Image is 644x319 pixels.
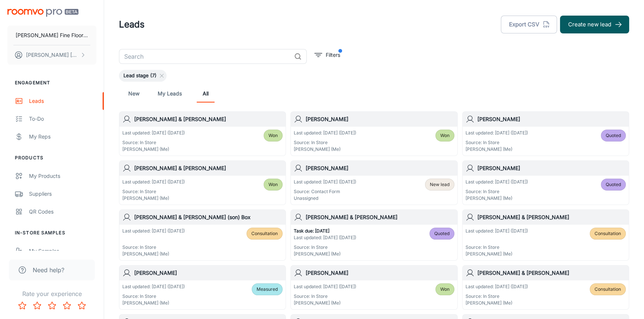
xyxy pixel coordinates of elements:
a: [PERSON_NAME] & [PERSON_NAME]Last updated: [DATE] ([DATE])Source: In Store[PERSON_NAME] (Me)Consu... [462,209,629,261]
p: Last updated: [DATE] ([DATE]) [122,130,185,136]
h6: [PERSON_NAME] [306,115,454,123]
h6: [PERSON_NAME] & [PERSON_NAME] (son) Box [134,213,283,221]
p: [PERSON_NAME] (Me) [466,195,528,202]
h6: [PERSON_NAME] & [PERSON_NAME] [134,164,283,172]
p: Source: In Store [122,139,185,146]
a: [PERSON_NAME]Last updated: [DATE] ([DATE])Source: In Store[PERSON_NAME] (Me)Quoted [462,111,629,156]
span: Quoted [606,132,621,139]
span: Won [268,132,278,139]
p: Last updated: [DATE] ([DATE]) [294,130,356,136]
p: Last updated: [DATE] ([DATE]) [122,179,185,185]
p: [PERSON_NAME] (Me) [122,251,185,257]
img: Roomvo PRO Beta [7,9,78,17]
p: Source: In Store [294,139,356,146]
p: Source: In Store [466,244,528,251]
p: [PERSON_NAME] (Me) [122,300,185,306]
span: Won [440,286,450,293]
a: [PERSON_NAME] & [PERSON_NAME]Task due: [DATE]Last updated: [DATE] ([DATE])Source: In Store[PERSON... [290,209,457,261]
p: Last updated: [DATE] ([DATE]) [466,130,528,136]
button: [PERSON_NAME] Fine Floors, Inc [7,26,96,45]
span: Quoted [606,181,621,188]
p: Last updated: [DATE] ([DATE]) [466,228,528,234]
button: Create new lead [560,16,629,33]
p: [PERSON_NAME] (Me) [122,195,185,202]
p: [PERSON_NAME] (Me) [466,300,528,306]
button: [PERSON_NAME] [PERSON_NAME] [7,45,96,65]
p: Source: In Store [466,188,528,195]
p: [PERSON_NAME] (Me) [122,146,185,153]
input: Search [119,49,291,64]
p: Last updated: [DATE] ([DATE]) [294,234,356,241]
div: Leads [29,97,96,105]
div: To-do [29,115,96,123]
h6: [PERSON_NAME] [477,164,626,172]
button: Rate 3 star [45,298,59,313]
p: [PERSON_NAME] [PERSON_NAME] [26,51,78,59]
p: Rate your experience [6,289,98,298]
h6: [PERSON_NAME] & [PERSON_NAME] [477,213,626,221]
a: [PERSON_NAME]Last updated: [DATE] ([DATE])Source: Contact FormUnassignedNew lead [290,160,457,205]
p: [PERSON_NAME] (Me) [466,251,528,257]
p: Last updated: [DATE] ([DATE]) [294,179,356,185]
h6: [PERSON_NAME] [306,164,454,172]
div: My Reps [29,133,96,141]
h6: [PERSON_NAME] [477,115,626,123]
p: Source: In Store [122,293,185,300]
p: Last updated: [DATE] ([DATE]) [294,283,356,290]
p: Task due: [DATE] [294,228,356,234]
a: [PERSON_NAME]Last updated: [DATE] ([DATE])Source: In Store[PERSON_NAME] (Me)Measured [119,265,286,310]
p: Source: In Store [466,139,528,146]
a: [PERSON_NAME]Last updated: [DATE] ([DATE])Source: In Store[PERSON_NAME] (Me)Won [290,111,457,156]
span: Measured [257,286,278,293]
a: [PERSON_NAME] & [PERSON_NAME] (son) BoxLast updated: [DATE] ([DATE])Source: In Store[PERSON_NAME]... [119,209,286,261]
p: Source: In Store [122,188,185,195]
p: [PERSON_NAME] (Me) [466,146,528,153]
h6: [PERSON_NAME] & [PERSON_NAME] [134,115,283,123]
span: Consultation [595,230,621,237]
p: [PERSON_NAME] (Me) [294,300,356,306]
div: Lead stage (7) [119,70,167,82]
h6: [PERSON_NAME] & [PERSON_NAME] [306,213,454,221]
span: Won [268,181,278,188]
button: Rate 1 star [15,298,30,313]
span: Consultation [251,230,278,237]
a: [PERSON_NAME] & [PERSON_NAME]Last updated: [DATE] ([DATE])Source: In Store[PERSON_NAME] (Me)Won [119,111,286,156]
p: Last updated: [DATE] ([DATE]) [122,228,185,234]
span: Lead stage (7) [119,72,161,79]
a: New [125,85,143,102]
h1: Leads [119,18,145,31]
p: Source: In Store [294,244,356,251]
p: [PERSON_NAME] (Me) [294,251,356,257]
p: Source: In Store [122,244,185,251]
div: QR Codes [29,208,96,216]
h6: [PERSON_NAME] [306,269,454,277]
button: filter [313,49,342,61]
button: Rate 2 star [30,298,45,313]
p: Last updated: [DATE] ([DATE]) [466,179,528,185]
a: All [197,85,215,102]
h6: [PERSON_NAME] [134,269,283,277]
span: Won [440,132,450,139]
a: My Leads [158,85,182,102]
p: Last updated: [DATE] ([DATE]) [466,283,528,290]
span: Consultation [595,286,621,293]
span: New lead [430,181,450,188]
div: My Samples [29,247,96,255]
a: [PERSON_NAME]Last updated: [DATE] ([DATE])Source: In Store[PERSON_NAME] (Me)Quoted [462,160,629,205]
p: Last updated: [DATE] ([DATE]) [122,283,185,290]
span: Quoted [434,230,450,237]
div: My Products [29,172,96,180]
p: Filters [326,51,340,59]
button: Rate 5 star [74,298,89,313]
p: Source: In Store [294,293,356,300]
span: Need help? [33,266,64,274]
p: Unassigned [294,195,356,202]
p: [PERSON_NAME] Fine Floors, Inc [16,31,88,39]
a: [PERSON_NAME] & [PERSON_NAME]Last updated: [DATE] ([DATE])Source: In Store[PERSON_NAME] (Me)Consu... [462,265,629,310]
p: [PERSON_NAME] (Me) [294,146,356,153]
p: Source: In Store [466,293,528,300]
div: Suppliers [29,190,96,198]
h6: [PERSON_NAME] & [PERSON_NAME] [477,269,626,277]
p: Source: Contact Form [294,188,356,195]
a: [PERSON_NAME]Last updated: [DATE] ([DATE])Source: In Store[PERSON_NAME] (Me)Won [290,265,457,310]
